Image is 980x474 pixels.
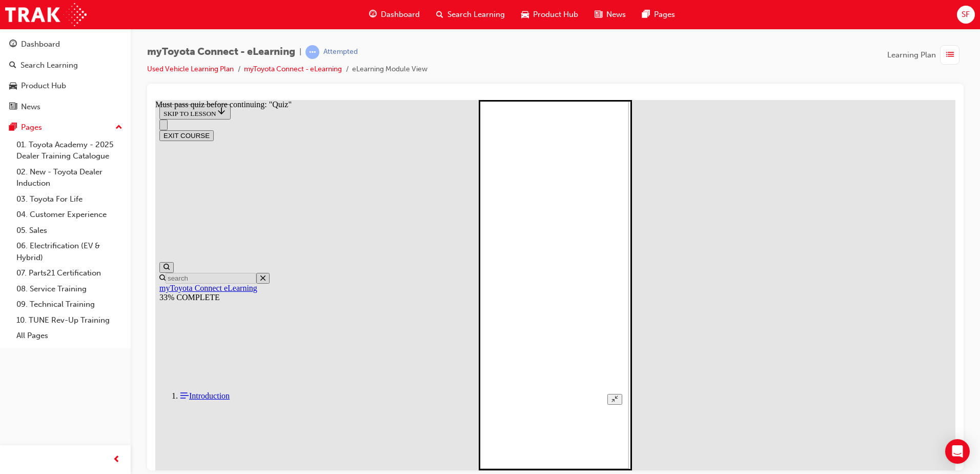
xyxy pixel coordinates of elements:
[447,9,505,21] span: Search Learning
[513,4,586,25] a: car-iconProduct Hub
[4,97,127,116] a: News
[12,297,127,312] a: 09. Technical Training
[428,4,513,25] a: search-iconSearch Learning
[12,265,127,281] a: 07. Parts21 Certification
[634,4,683,25] a: pages-iconPages
[5,3,87,26] img: Trak
[21,38,60,50] div: Dashboard
[323,47,358,57] div: Attempted
[21,101,40,113] div: News
[12,191,127,207] a: 03. Toyota For Life
[12,207,127,223] a: 04. Customer Experience
[12,328,127,344] a: All Pages
[244,65,342,73] a: myToyota Connect - eLearning
[21,60,78,71] div: Search Learning
[352,64,427,75] li: eLearning Module View
[9,82,17,91] span: car-icon
[12,281,127,297] a: 08. Service Training
[586,4,634,25] a: news-iconNews
[299,46,301,58] span: |
[9,40,17,49] span: guage-icon
[12,223,127,239] a: 05. Sales
[9,61,16,70] span: search-icon
[12,312,127,328] a: 10. TUNE Rev-Up Training
[945,439,970,464] div: Open Intercom Messenger
[654,9,675,21] span: Pages
[4,56,127,75] a: Search Learning
[521,8,529,21] span: car-icon
[115,121,122,134] span: up-icon
[147,46,295,58] span: myToyota Connect - eLearning
[946,49,954,62] span: list-icon
[436,8,443,21] span: search-icon
[533,9,578,21] span: Product Hub
[369,8,377,21] span: guage-icon
[305,45,319,59] span: learningRecordVerb_ATTEMPT-icon
[21,80,66,92] div: Product Hub
[4,35,127,54] a: Dashboard
[606,9,626,21] span: News
[642,8,650,21] span: pages-icon
[12,238,127,265] a: 06. Electrification (EV & Hybrid)
[962,9,970,21] span: SF
[595,8,602,21] span: news-icon
[4,76,127,95] a: Product Hub
[381,9,420,21] span: Dashboard
[887,45,964,65] button: Learning Plan
[887,49,936,61] span: Learning Plan
[12,164,127,191] a: 02. New - Toyota Dealer Induction
[9,103,17,112] span: news-icon
[9,123,17,132] span: pages-icon
[113,453,120,466] span: prev-icon
[361,4,428,25] a: guage-iconDashboard
[21,122,42,133] div: Pages
[4,118,127,137] button: Pages
[147,65,234,73] a: Used Vehicle Learning Plan
[957,6,975,24] button: SF
[4,33,127,118] button: DashboardSearch LearningProduct HubNews
[12,137,127,164] a: 01. Toyota Academy - 2025 Dealer Training Catalogue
